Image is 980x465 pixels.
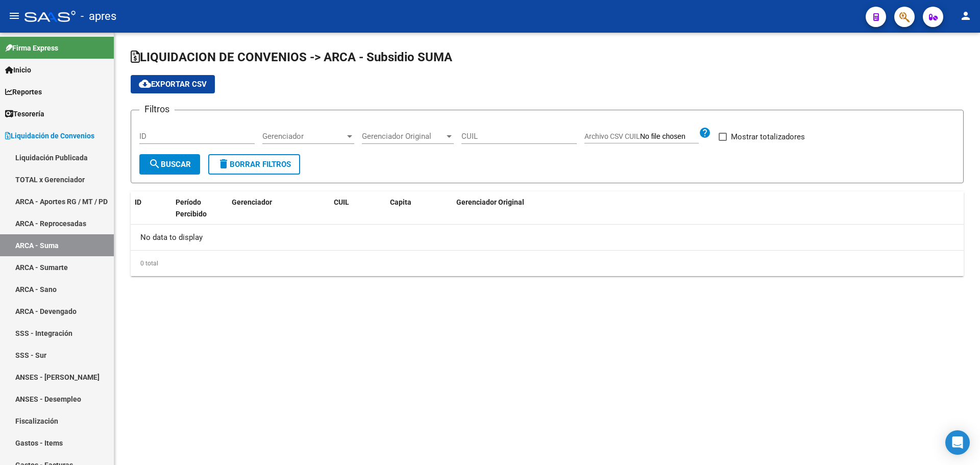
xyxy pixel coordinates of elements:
[131,225,964,250] div: No data to display
[640,132,699,141] input: Archivo CSV CUIL
[217,158,230,170] mat-icon: delete
[176,198,207,218] span: Período Percibido
[217,160,291,169] span: Borrar Filtros
[8,10,20,22] mat-icon: menu
[149,160,191,169] span: Buscar
[131,50,452,64] span: LIQUIDACION DE CONVENIOS -> ARCA - Subsidio SUMA
[135,198,141,206] span: ID
[149,158,161,170] mat-icon: search
[5,130,94,141] span: Liquidación de Convenios
[731,131,805,143] span: Mostrar totalizadores
[5,42,58,54] span: Firma Express
[262,132,345,141] span: Gerenciador
[208,154,300,175] button: Borrar Filtros
[960,10,972,22] mat-icon: person
[5,108,44,119] span: Tesorería
[139,78,151,90] mat-icon: cloud_download
[386,191,452,225] datatable-header-cell: Capita
[131,251,964,276] div: 0 total
[330,191,386,225] datatable-header-cell: CUIL
[334,198,349,206] span: CUIL
[139,102,175,116] h3: Filtros
[456,198,524,206] span: Gerenciador Original
[945,430,970,455] div: Open Intercom Messenger
[390,198,411,206] span: Capita
[131,191,171,225] datatable-header-cell: ID
[171,191,228,225] datatable-header-cell: Período Percibido
[81,5,116,28] span: - apres
[228,191,330,225] datatable-header-cell: Gerenciador
[452,191,964,225] datatable-header-cell: Gerenciador Original
[699,127,711,139] mat-icon: help
[131,75,215,93] button: Exportar CSV
[139,80,207,89] span: Exportar CSV
[5,64,31,76] span: Inicio
[232,198,272,206] span: Gerenciador
[139,154,200,175] button: Buscar
[584,132,640,140] span: Archivo CSV CUIL
[5,86,42,97] span: Reportes
[362,132,445,141] span: Gerenciador Original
